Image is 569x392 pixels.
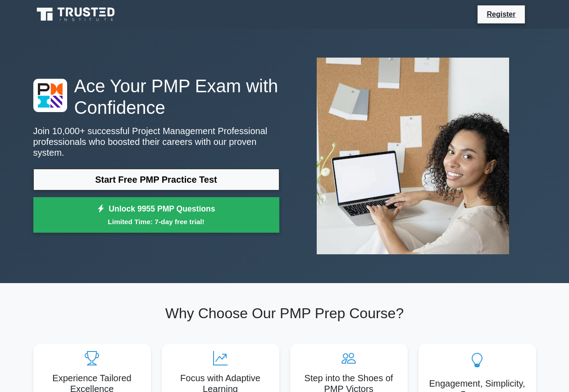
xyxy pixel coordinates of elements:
h1: Ace Your PMP Exam with Confidence [33,75,279,118]
a: Unlock 9955 PMP QuestionsLimited Time: 7-day free trial! [33,197,279,233]
a: Register [481,9,521,20]
p: Join 10,000+ successful Project Management Professional professionals who boosted their careers w... [33,126,279,158]
small: Limited Time: 7-day free trial! [45,216,268,227]
a: Start Free PMP Practice Test [33,169,279,190]
h2: Why Choose Our PMP Prep Course? [33,305,536,322]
